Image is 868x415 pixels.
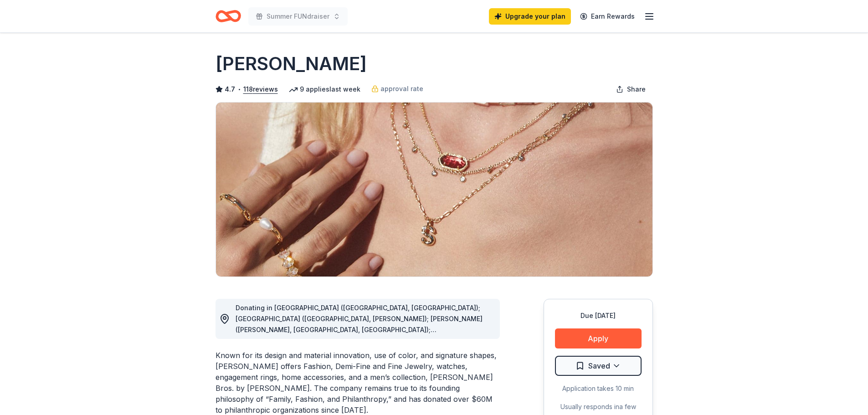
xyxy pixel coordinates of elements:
[216,51,367,77] h1: [PERSON_NAME]
[216,5,241,27] a: Home
[588,360,610,372] span: Saved
[371,83,423,94] a: approval rate
[489,8,571,25] a: Upgrade your plan
[267,11,329,22] span: Summer FUNdraiser
[289,84,360,95] div: 9 applies last week
[609,80,653,98] button: Share
[248,7,348,26] button: Summer FUNdraiser
[225,84,235,95] span: 4.7
[575,8,640,25] a: Earn Rewards
[555,310,642,321] div: Due [DATE]
[243,84,278,95] button: 118reviews
[380,83,423,94] span: approval rate
[555,328,642,348] button: Apply
[216,102,652,277] img: Image for Kendra Scott
[555,356,642,376] button: Saved
[627,84,646,95] span: Share
[555,383,642,394] div: Application takes 10 min
[237,86,241,93] span: •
